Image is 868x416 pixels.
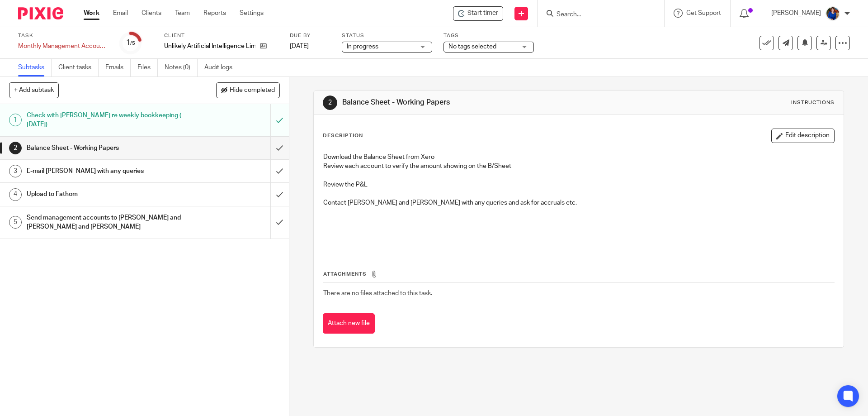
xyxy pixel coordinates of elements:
span: Start timer [467,9,498,18]
label: Due by [290,32,330,39]
button: Edit description [771,129,835,143]
p: Description [323,132,363,139]
span: No tags selected [448,43,496,50]
div: 1 [126,38,135,48]
label: Tags [443,32,534,39]
label: Task [18,32,108,39]
h1: Balance Sheet - Working Papers [27,141,183,155]
div: 1 [9,114,22,126]
span: In progress [347,43,378,50]
a: Audit logs [204,59,239,77]
button: Attach new file [323,313,375,334]
a: Emails [105,59,131,77]
img: Nicole.jpeg [826,6,840,21]
p: Unlikely Artificial Intelligence Limited [164,42,255,51]
a: Files [137,59,158,77]
a: Subtasks [18,59,52,77]
a: Notes (0) [165,59,198,77]
h1: Check with [PERSON_NAME] re weekly bookkeeping ( [DATE]) [27,109,183,132]
button: Hide completed [216,82,280,98]
span: There are no files attached to this task. [323,290,432,296]
a: Settings [240,9,264,18]
p: Download the Balance Sheet from Xero [323,153,834,162]
input: Search [556,11,637,19]
label: Client [164,32,278,39]
span: Hide completed [230,87,275,94]
div: 2 [323,96,337,110]
div: 4 [9,188,22,201]
span: Get Support [686,10,721,16]
a: Client tasks [58,59,99,77]
a: Reports [203,9,226,18]
div: 5 [9,216,22,229]
span: Attachments [323,272,367,277]
small: /5 [130,41,135,46]
a: Team [175,9,190,18]
a: Clients [142,9,161,18]
div: Monthly Management Accounts - Unlikely AI [18,42,108,51]
div: Unlikely Artificial Intelligence Limited - Monthly Management Accounts - Unlikely AI [453,6,503,21]
div: 2 [9,142,22,154]
button: + Add subtask [9,82,59,98]
p: Contact [PERSON_NAME] and [PERSON_NAME] with any queries and ask for accruals etc. [323,198,834,207]
label: Status [342,32,432,39]
p: Review each account to verify the amount showing on the B/Sheet [323,162,834,171]
h1: E-mail [PERSON_NAME] with any queries [27,164,183,178]
a: Work [84,9,99,18]
a: Email [113,9,128,18]
h1: Send management accounts to [PERSON_NAME] and [PERSON_NAME] and [PERSON_NAME] [27,211,183,234]
p: Review the P&L [323,180,834,189]
img: Pixie [18,7,63,19]
h1: Balance Sheet - Working Papers [342,98,598,107]
span: [DATE] [290,43,309,49]
div: Instructions [791,99,835,106]
h1: Upload to Fathom [27,187,183,201]
div: 3 [9,165,22,177]
p: [PERSON_NAME] [771,9,821,18]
